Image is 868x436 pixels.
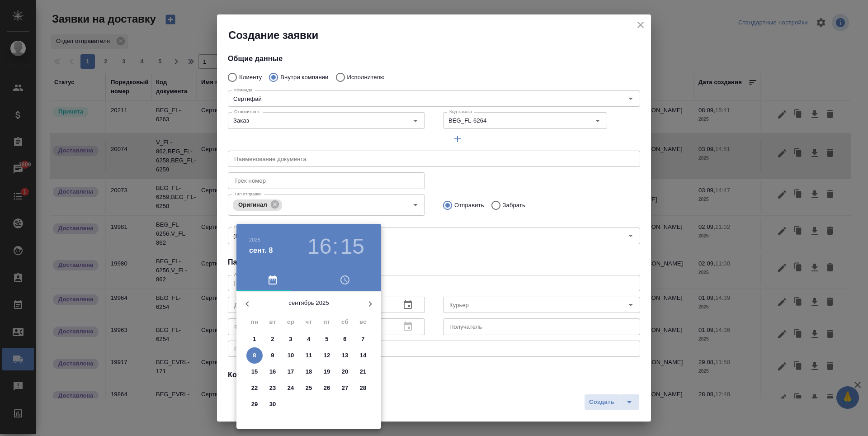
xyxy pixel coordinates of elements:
p: 9 [271,351,274,360]
button: 10 [283,347,299,364]
button: 30 [264,396,281,412]
span: пт [319,318,335,327]
p: 12 [324,351,330,360]
p: 26 [324,384,330,393]
button: 20 [337,364,353,380]
button: 9 [264,347,281,364]
span: вс [355,318,371,327]
p: 6 [343,335,346,344]
p: 13 [342,351,349,360]
button: сент. 8 [249,245,273,256]
button: 23 [264,380,281,396]
button: 2025 [249,237,260,242]
p: 11 [306,351,312,360]
button: 3 [283,331,299,347]
p: 18 [306,367,312,376]
button: 17 [283,364,299,380]
button: 12 [319,347,335,364]
p: 20 [342,367,349,376]
button: 15 [246,364,263,380]
p: сентябрь 2025 [258,299,359,308]
p: 29 [251,400,258,409]
button: 5 [319,331,335,347]
p: 27 [342,384,349,393]
p: 25 [306,384,312,393]
p: 28 [360,384,367,393]
span: пн [246,318,263,327]
button: 11 [301,347,317,364]
button: 1 [246,331,263,347]
p: 10 [288,351,294,360]
button: 29 [246,396,263,412]
p: 5 [325,335,328,344]
p: 3 [289,335,292,344]
p: 1 [253,335,256,344]
p: 19 [324,367,330,376]
button: 4 [301,331,317,347]
button: 14 [355,347,371,364]
p: 17 [288,367,294,376]
button: 15 [340,234,364,259]
p: 22 [251,384,258,393]
p: 21 [360,367,367,376]
p: 4 [307,335,310,344]
span: сб [337,318,353,327]
p: 16 [269,367,276,376]
p: 23 [269,384,276,393]
button: 26 [319,380,335,396]
button: 16 [307,234,331,259]
p: 30 [269,400,276,409]
button: 25 [301,380,317,396]
button: 7 [355,331,371,347]
span: ср [283,318,299,327]
h3: : [332,234,338,259]
span: чт [301,318,317,327]
p: 2 [271,335,274,344]
button: 22 [246,380,263,396]
button: 18 [301,364,317,380]
button: 27 [337,380,353,396]
button: 16 [264,364,281,380]
button: 19 [319,364,335,380]
button: 21 [355,364,371,380]
button: 2 [264,331,281,347]
button: 28 [355,380,371,396]
p: 7 [361,335,364,344]
p: 14 [360,351,367,360]
p: 15 [251,367,258,376]
button: 13 [337,347,353,364]
button: 24 [283,380,299,396]
button: 8 [246,347,263,364]
p: 8 [253,351,256,360]
p: 24 [288,384,294,393]
span: вт [264,318,281,327]
button: 6 [337,331,353,347]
